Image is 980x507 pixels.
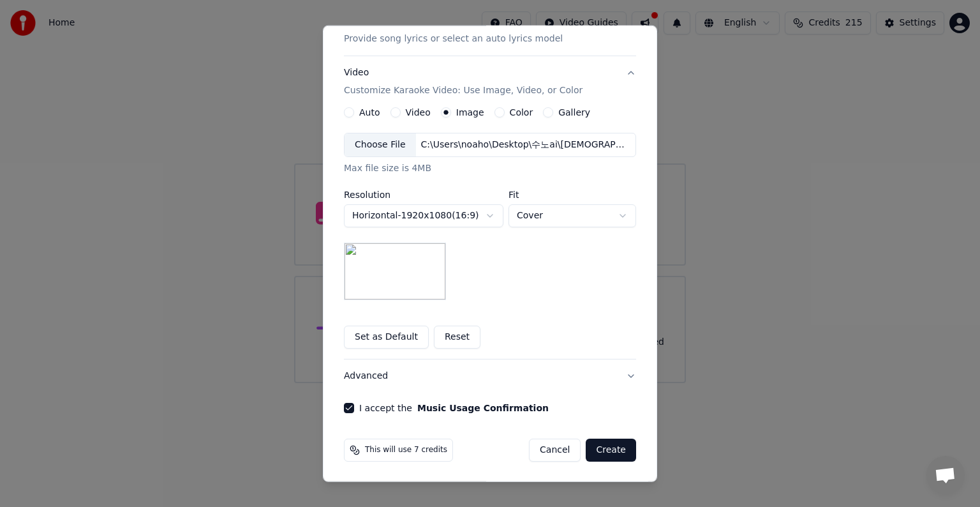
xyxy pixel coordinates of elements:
div: Max file size is 4MB [344,162,636,175]
label: Video [406,108,431,117]
label: Color [510,108,533,117]
button: Create [586,439,636,462]
p: Customize Karaoke Video: Use Image, Video, or Color [344,84,583,97]
button: Advanced [344,359,636,393]
button: Reset [434,326,480,349]
button: Cancel [529,439,581,462]
div: C:\Users\noaho\Desktop\수노ai\[DEMOGRAPHIC_DATA]외우기 3탄\베2.jpg [416,139,633,151]
label: Image [456,108,484,117]
button: Set as Default [344,326,429,349]
button: I accept the [417,404,549,412]
div: Video [344,66,583,97]
button: LyricsProvide song lyrics or select an auto lyrics model [344,4,636,56]
label: Gallery [558,108,590,117]
p: Provide song lyrics or select an auto lyrics model [344,33,563,45]
label: I accept the [359,404,549,412]
label: Resolution [344,190,503,199]
label: Fit [509,190,636,199]
span: This will use 7 credits [365,445,447,455]
div: VideoCustomize Karaoke Video: Use Image, Video, or Color [344,107,636,359]
label: Auto [359,108,380,117]
div: Choose File [345,133,416,156]
button: VideoCustomize Karaoke Video: Use Image, Video, or Color [344,56,636,107]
